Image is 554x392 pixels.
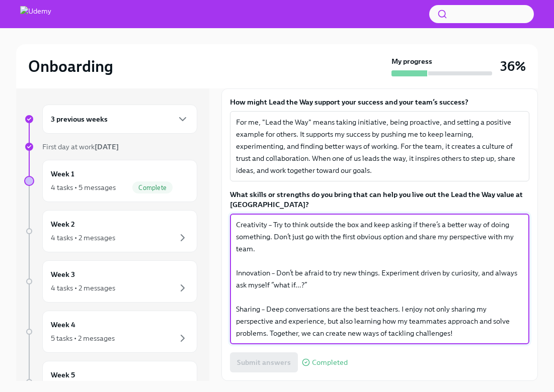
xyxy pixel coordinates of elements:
h6: Week 3 [51,269,75,280]
a: Week 45 tasks • 2 messages [24,311,197,353]
img: Udemy [20,6,51,22]
a: First day at work[DATE] [24,142,197,152]
h6: Week 1 [51,168,74,179]
label: How might Lead the Way support your success and your team’s success? [230,97,529,107]
h2: Onboarding [28,56,113,76]
div: 4 tasks • 2 messages [51,233,115,243]
h6: 3 previous weeks [51,114,108,125]
textarea: For me, "Lead the Way" means taking initiative, being proactive, and setting a positive example f... [236,116,523,176]
a: Week 34 tasks • 2 messages [24,260,197,303]
a: Week 24 tasks • 2 messages [24,210,197,252]
span: Completed [312,359,348,366]
textarea: Creativity – Try to think outside the box and keep asking if there’s a better way of doing someth... [236,219,523,339]
h6: Week 2 [51,219,75,230]
div: 5 tasks • 2 messages [51,333,115,343]
h3: 36% [500,57,526,75]
div: 3 previous weeks [42,105,197,134]
label: What skills or strengths do you bring that can help you live out the Lead the Way value at [GEOGR... [230,189,529,210]
h6: Week 4 [51,319,75,330]
div: 4 tasks • 5 messages [51,182,116,192]
a: Week 14 tasks • 5 messagesComplete [24,160,197,202]
span: Complete [132,184,173,191]
div: 4 tasks • 2 messages [51,283,115,293]
strong: My progress [391,56,432,66]
h6: Week 5 [51,369,75,380]
span: First day at work [42,142,119,151]
strong: [DATE] [95,142,119,151]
